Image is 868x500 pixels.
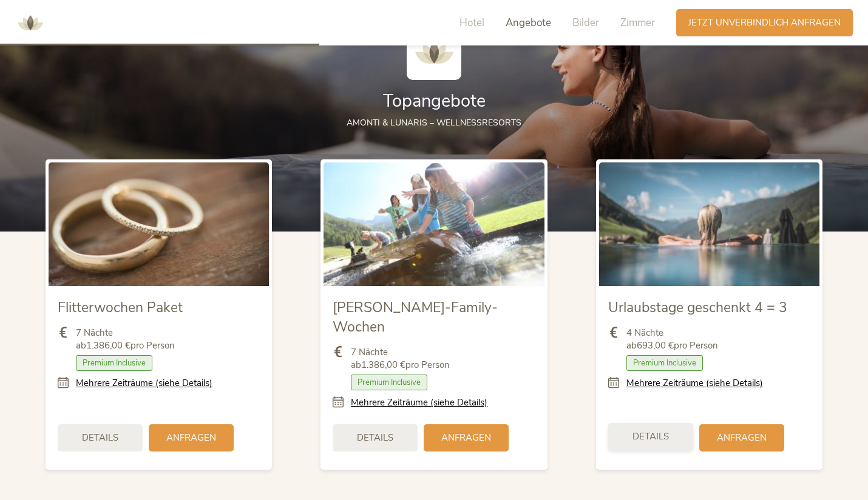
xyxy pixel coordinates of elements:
span: Details [82,432,118,444]
img: AMONTI & LUNARIS Wellnessresort [12,5,49,41]
a: Mehrere Zeiträume (siehe Details) [351,396,487,409]
b: 1.386,00 € [361,359,405,371]
span: Jetzt unverbindlich anfragen [688,16,841,29]
span: Anfragen [166,432,216,444]
a: AMONTI & LUNARIS Wellnessresort [12,18,49,27]
span: Details [632,430,669,443]
span: 7 Nächte ab pro Person [351,346,450,372]
a: Mehrere Zeiträume (siehe Details) [76,377,212,390]
span: [PERSON_NAME]-Family-Wochen [333,298,498,336]
b: 1.386,00 € [86,339,131,352]
span: Anfragen [717,432,767,444]
span: Bilder [572,16,599,30]
span: Premium Inclusive [626,355,703,371]
img: Urlaubstage geschenkt 4 = 3 [599,162,819,286]
span: Premium Inclusive [76,355,152,371]
span: 7 Nächte ab pro Person [76,327,175,352]
b: 693,00 € [637,339,674,352]
img: Flitterwochen Paket [49,162,269,286]
span: Anfragen [441,432,491,444]
img: Sommer-Family-Wochen [324,162,544,286]
span: Angebote [506,16,551,30]
span: AMONTI & LUNARIS – Wellnessresorts [347,117,521,128]
a: Mehrere Zeiträume (siehe Details) [626,377,763,390]
span: Urlaubstage geschenkt 4 = 3 [608,298,787,317]
span: Details [357,432,393,444]
span: Zimmer [620,16,655,30]
span: Topangebote [383,89,486,113]
span: Premium Inclusive [351,375,427,390]
span: Flitterwochen Paket [58,298,183,317]
img: AMONTI & LUNARIS Wellnessresort [407,25,461,80]
span: 4 Nächte ab pro Person [626,327,718,352]
span: Hotel [459,16,484,30]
